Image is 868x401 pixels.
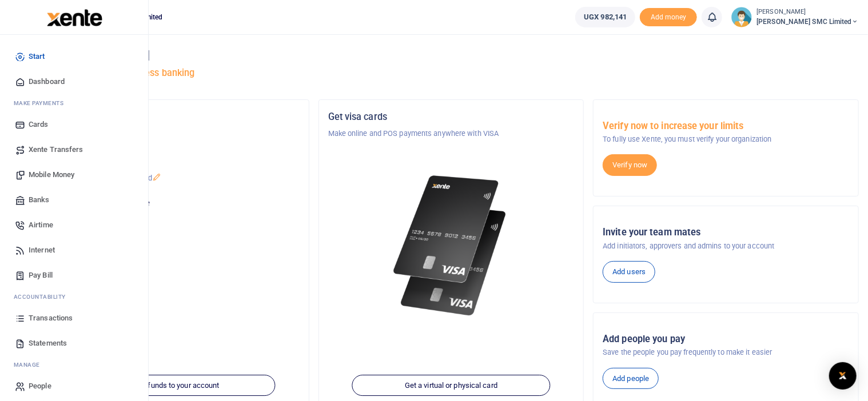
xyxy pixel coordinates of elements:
[603,227,849,238] h5: Invite your team mates
[29,219,53,231] span: Airtime
[9,331,139,356] a: Statements
[43,49,859,62] h4: Hello [PERSON_NAME]
[43,67,859,79] h5: Welcome to better business banking
[9,212,139,238] a: Airtime
[19,99,64,107] span: ake Payments
[9,263,139,288] a: Pay Bill
[640,8,697,27] li: Toup your wallet
[9,374,139,399] a: People
[29,194,50,206] span: Banks
[29,119,49,130] span: Cards
[9,187,139,212] a: Banks
[352,375,550,396] a: Get a virtual or physical card
[575,7,635,27] a: UGX 982,141
[29,51,45,62] span: Start
[53,173,300,184] p: [PERSON_NAME] SMC Limited
[9,306,139,331] a: Transactions
[29,270,53,281] span: Pay Bill
[9,44,139,69] a: Start
[29,169,74,181] span: Mobile Money
[328,128,575,139] p: Make online and POS payments anywhere with VISA
[77,375,276,396] a: Add funds to your account
[603,347,849,358] p: Save the people you pay frequently to make it easier
[9,238,139,263] a: Internet
[640,12,697,21] a: Add money
[640,8,697,27] span: Add money
[29,144,83,155] span: Xente Transfers
[19,360,41,369] span: anage
[9,69,139,94] a: Dashboard
[29,76,65,87] span: Dashboard
[584,11,627,23] span: UGX 982,141
[9,288,139,306] li: Ac
[9,112,139,137] a: Cards
[29,244,55,256] span: Internet
[389,167,512,325] img: xente-_physical_cards.png
[53,155,300,167] h5: Account
[756,7,859,17] small: [PERSON_NAME]
[29,380,51,392] span: People
[328,111,575,123] h5: Get visa cards
[603,134,849,145] p: To fully use Xente, you must verify your organization
[53,212,300,223] h5: UGX 982,141
[9,94,139,112] li: M
[53,111,300,123] h5: Organization
[603,261,655,283] a: Add users
[731,7,752,27] img: profile-user
[29,338,67,349] span: Statements
[756,17,859,27] span: [PERSON_NAME] SMC Limited
[29,312,73,324] span: Transactions
[603,334,849,345] h5: Add people you pay
[53,128,300,139] p: Dawin Advisory SMC Limited
[603,240,849,252] p: Add initiators, approvers and admins to your account
[603,154,657,176] a: Verify now
[603,368,659,390] a: Add people
[47,9,102,26] img: logo-large
[603,121,849,132] h5: Verify now to increase your limits
[829,362,857,390] div: Open Intercom Messenger
[46,13,102,21] a: logo-small logo-large logo-large
[571,7,640,27] li: Wallet ballance
[9,356,139,374] li: M
[9,137,139,162] a: Xente Transfers
[22,292,66,301] span: countability
[731,7,859,27] a: profile-user [PERSON_NAME] [PERSON_NAME] SMC Limited
[53,198,300,209] p: Your current account balance
[9,162,139,187] a: Mobile Money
